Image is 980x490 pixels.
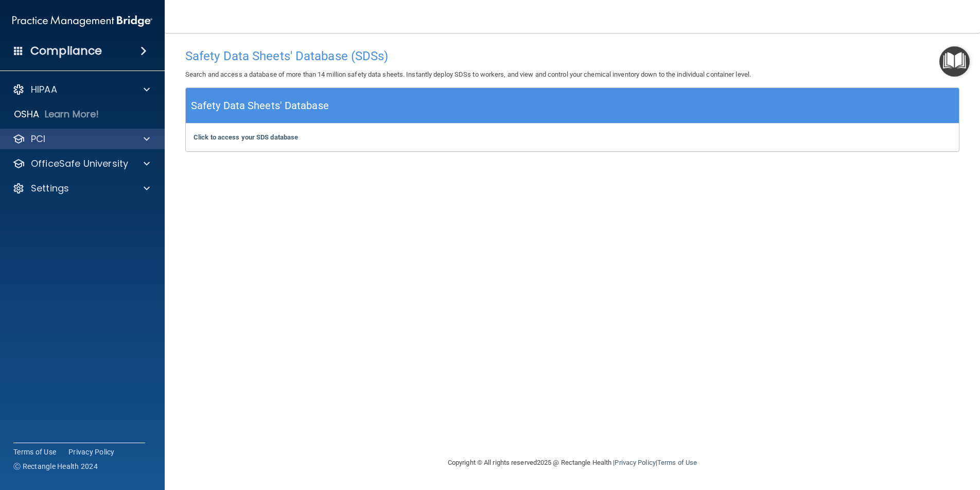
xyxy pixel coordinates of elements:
[185,49,959,63] h4: Safety Data Sheets' Database (SDSs)
[939,46,970,77] button: Open Resource Center
[384,446,760,479] div: Copyright © All rights reserved 2025 @ Rectangle Health | |
[45,108,99,120] p: Learn More!
[68,447,115,457] a: Privacy Policy
[12,157,150,170] a: OfficeSafe University
[13,461,98,471] span: Ⓒ Rectangle Health 2024
[12,83,150,96] a: HIPAA
[31,83,57,96] p: HIPAA
[615,459,655,466] a: Privacy Policy
[12,182,150,195] a: Settings
[12,133,150,145] a: PCI
[31,182,69,195] p: Settings
[194,133,298,141] a: Click to access your SDS database
[802,417,968,458] iframe: Drift Widget Chat Controller
[13,447,56,457] a: Terms of Use
[191,97,329,115] h5: Safety Data Sheets' Database
[12,11,152,31] img: PMB logo
[14,108,40,120] p: OSHA
[185,68,959,81] p: Search and access a database of more than 14 million safety data sheets. Instantly deploy SDSs to...
[31,157,128,170] p: OfficeSafe University
[31,133,45,145] p: PCI
[30,44,102,58] h4: Compliance
[657,459,697,466] a: Terms of Use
